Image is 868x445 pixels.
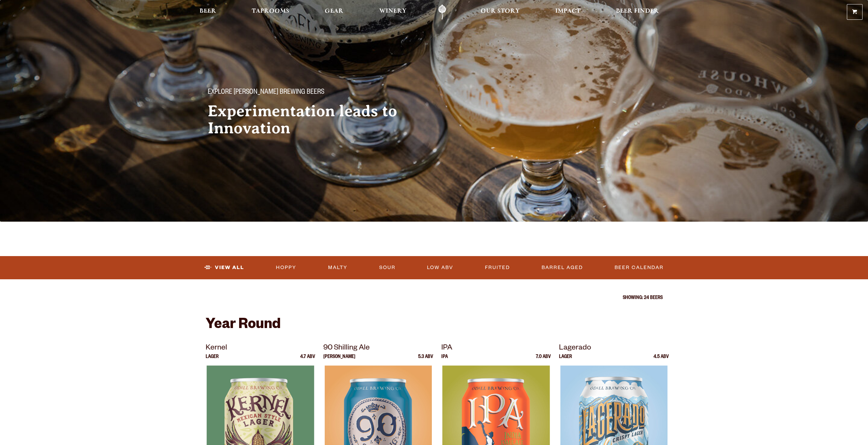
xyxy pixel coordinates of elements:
[616,9,659,14] span: Beer Finder
[555,9,580,14] span: Impact
[375,4,411,20] a: Winery
[379,9,407,14] span: Winery
[441,355,448,366] p: IPA
[441,342,551,355] p: IPA
[323,355,355,366] p: [PERSON_NAME]
[559,355,572,366] p: Lager
[325,260,350,276] a: Malty
[208,88,324,97] span: Explore [PERSON_NAME] Brewing Beers
[476,4,524,20] a: Our Story
[325,9,343,14] span: Gear
[612,260,666,276] a: Beer Calendar
[206,317,663,334] h2: Year Round
[612,4,663,20] a: Beer Finder
[208,103,421,137] h2: Experimentation leads to Innovation
[247,4,294,20] a: Taprooms
[206,296,663,301] p: Showing: 24 Beers
[195,4,221,20] a: Beer
[252,9,289,14] span: Taprooms
[206,355,219,366] p: Lager
[323,342,433,355] p: 90 Shilling Ale
[482,260,513,276] a: Fruited
[202,260,247,276] a: View All
[653,355,669,366] p: 4.5 ABV
[377,260,398,276] a: Sour
[206,342,315,355] p: Kernel
[200,9,216,14] span: Beer
[559,342,669,355] p: Lagerado
[536,355,551,366] p: 7.0 ABV
[418,355,433,366] p: 5.3 ABV
[300,355,315,366] p: 4.7 ABV
[273,260,299,276] a: Hoppy
[424,260,456,276] a: Low ABV
[429,4,455,20] a: Odell Home
[481,9,520,14] span: Our Story
[539,260,586,276] a: Barrel Aged
[320,4,348,20] a: Gear
[551,4,585,20] a: Impact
